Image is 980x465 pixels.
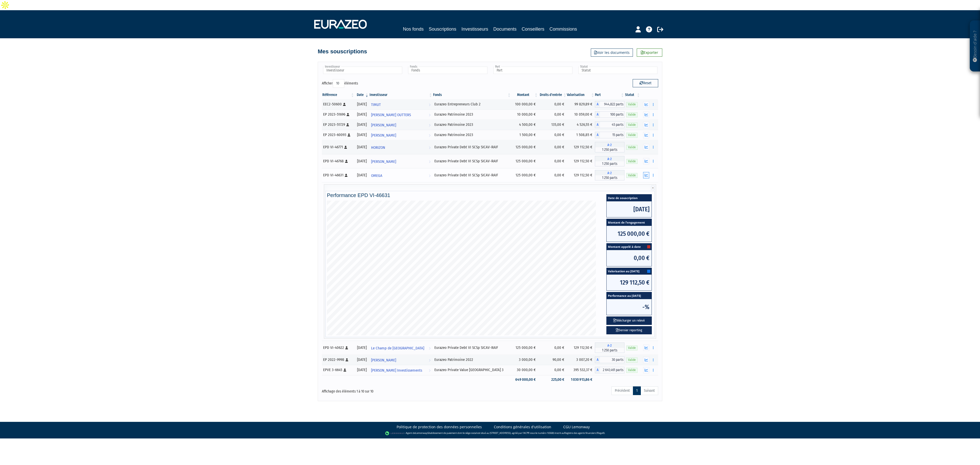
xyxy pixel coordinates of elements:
div: EPD VI-46771 [323,144,353,150]
img: logo-lemonway.png [385,431,405,436]
i: Voir l'investisseur [429,157,431,166]
span: Valide [626,368,638,373]
span: 100 parts [600,111,625,118]
td: 10 059,00 € [567,109,595,120]
div: [DATE] [357,132,367,138]
i: [Français] Personne physique [344,146,347,149]
img: 1732889491-logotype_eurazeo_blanc_rvb.png [314,20,367,29]
span: [PERSON_NAME] [371,131,396,140]
a: Commissions [549,26,577,33]
div: [DATE] [357,345,367,350]
td: 395 532,37 € [567,365,595,375]
span: [PERSON_NAME] [371,157,396,166]
a: [PERSON_NAME] [369,355,433,365]
span: [DATE] [607,201,652,217]
a: OMEGA [369,170,433,180]
a: Conditions générales d'utilisation [494,424,551,430]
span: [PERSON_NAME] Investissements [371,366,422,375]
td: 129 112,50 € [567,168,595,182]
span: Valide [626,133,638,138]
div: Eurazeo Patrimoine 2023 [434,132,509,138]
a: [PERSON_NAME] OUTTERS [369,109,433,120]
td: 135,00 € [538,120,567,130]
div: A - Eurazeo Patrimoine 2023 [595,121,625,128]
i: [Français] Personne physique [345,174,348,177]
span: [PERSON_NAME] [371,356,396,365]
th: Part: activer pour trier la colonne par ordre croissant [595,91,625,99]
div: Eurazeo Private Value [GEOGRAPHIC_DATA] 3 [434,367,509,373]
span: Performance au [DATE] [607,292,652,299]
a: Voir les documents [591,48,633,57]
th: Investisseur: activer pour trier la colonne par ordre croissant [369,91,433,99]
a: [PERSON_NAME] [369,130,433,140]
div: - Agent de (établissement de paiement dont le siège social est situé au [STREET_ADDRESS], agréé p... [5,431,975,436]
i: [Français] Personne physique [345,346,348,349]
div: A - Eurazeo Entrepreneurs Club 2 [595,101,625,108]
span: Valide [626,123,638,127]
td: 125 000,00 € [511,168,538,182]
th: Fonds: activer pour trier la colonne par ordre croissant [433,91,511,99]
i: Voir l'investisseur [429,356,431,365]
div: Eurazeo Patrimoine 2023 [434,122,509,127]
div: Eurazeo Private Debt VI SCSp SICAV-RAIF [434,345,509,350]
td: 0,00 € [538,140,567,154]
span: Valide [626,112,638,117]
div: EPD VI-46768 [323,158,353,164]
td: 0,00 € [538,109,567,120]
i: [Français] Personne physique [346,358,348,361]
div: [DATE] [357,357,367,362]
span: OMEGA [371,171,382,180]
span: -% [607,299,652,315]
span: 2 641,461 parts [600,367,625,373]
div: A-2 - Eurazeo Private Debt VI SCSp SICAV-RAIF [595,156,625,166]
span: HORIZON [371,143,385,152]
a: HORIZON [369,142,433,152]
i: Voir l'investisseur [429,110,431,120]
span: 1 250 parts [595,147,625,152]
div: EPD VI-46631 [323,173,353,178]
a: Investisseurs [461,26,488,33]
td: 1 500,00 € [511,130,538,140]
div: EPD VI-40622 [323,345,353,350]
div: A - Eurazeo Patrimoine 2022 [595,357,625,363]
a: [PERSON_NAME] Investissements [369,365,433,375]
th: Référence : activer pour trier la colonne par ordre croissant [322,91,355,99]
label: Afficher éléments [322,79,358,88]
i: [Français] Personne physique [346,123,349,126]
span: 125 000,00 € [607,226,652,242]
a: Documents [493,26,517,33]
a: Lemonway [415,431,427,435]
span: A [595,132,600,138]
div: Eurazeo Patrimoine 2023 [434,112,509,117]
div: A - Eurazeo Patrimoine 2023 [595,132,625,138]
div: A-2 - Eurazeo Private Debt VI SCSp SICAV-RAIF [595,342,625,353]
i: Voir l'investisseur [429,100,431,109]
span: Valorisation au [DATE] [607,268,652,275]
span: A [595,121,600,128]
span: Valide [626,145,638,150]
span: A [595,101,600,108]
a: Politique de protection des données personnelles [397,424,482,430]
td: 3 000,00 € [511,355,538,365]
div: A - Eurazeo Private Value Europe 3 [595,367,625,373]
a: Nos fonds [403,26,424,33]
div: [DATE] [357,122,367,127]
span: 15 parts [600,132,625,138]
a: Registre des agents financiers (Regafi) [564,431,605,435]
div: Eurazeo Patrimoine 2022 [434,357,509,362]
a: [PERSON_NAME] [369,156,433,166]
div: Eurazeo Entrepreneurs Club 2 [434,102,509,107]
div: Eurazeo Private Debt VI SCSp SICAV-RAIF [434,144,509,150]
span: Le Champ de [GEOGRAPHIC_DATA] [371,344,424,353]
span: A [595,357,600,363]
div: A - Eurazeo Patrimoine 2023 [595,111,625,118]
span: Montant de l'engagement [607,219,652,226]
td: 4 526,55 € [567,120,595,130]
span: [PERSON_NAME] OUTTERS [371,110,411,120]
span: 45 parts [600,121,625,128]
td: 0,00 € [538,341,567,355]
span: 1 250 parts [595,348,625,353]
td: 129 112,50 € [567,341,595,355]
i: [Français] Personne physique [343,103,346,106]
span: Valide [626,159,638,164]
